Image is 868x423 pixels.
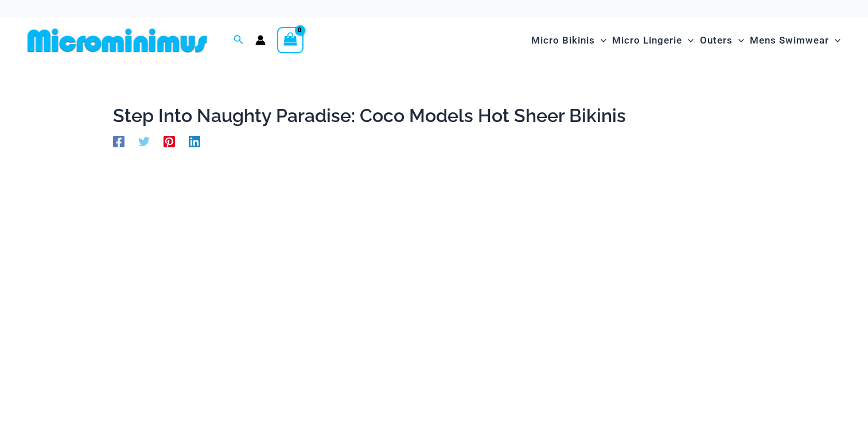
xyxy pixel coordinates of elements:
[747,23,843,58] a: Mens SwimwearMenu ToggleMenu Toggle
[527,21,845,60] nav: Site Navigation
[609,23,696,58] a: Micro LingerieMenu ToggleMenu Toggle
[595,26,606,55] span: Menu Toggle
[189,135,200,147] a: Linkedin
[138,135,150,147] a: Twitter
[612,26,682,55] span: Micro Lingerie
[682,26,694,55] span: Menu Toggle
[697,23,747,58] a: OutersMenu ToggleMenu Toggle
[531,26,595,55] span: Micro Bikinis
[829,26,840,55] span: Menu Toggle
[113,105,756,127] h1: Step Into Naughty Paradise: Coco Models Hot Sheer Bikinis
[528,23,609,58] a: Micro BikinisMenu ToggleMenu Toggle
[733,26,744,55] span: Menu Toggle
[750,26,829,55] span: Mens Swimwear
[23,28,212,53] img: MM SHOP LOGO FLAT
[233,33,244,48] a: Search icon link
[164,135,175,147] a: Pinterest
[255,35,266,45] a: Account icon link
[700,26,733,55] span: Outers
[113,135,124,147] a: Facebook
[277,27,303,53] a: View Shopping Cart, empty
